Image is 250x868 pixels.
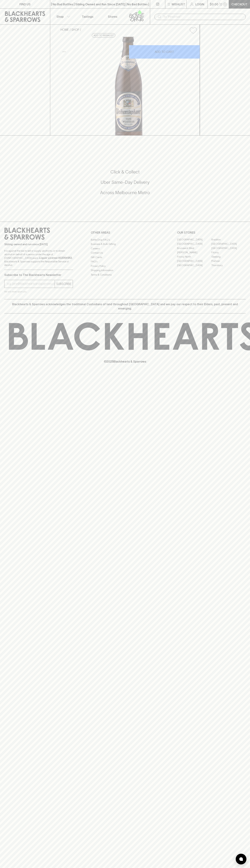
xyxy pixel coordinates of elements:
[91,230,159,235] p: OTHER AREAS
[177,242,211,246] a: [GEOGRAPHIC_DATA]
[177,250,211,255] a: [PERSON_NAME]
[177,246,211,250] a: Brunswick West
[91,242,159,246] a: Business & Bulk Gifting
[91,251,159,255] a: Contact Us
[7,281,55,287] input: e.g. jane@blackheartsandsparrows.com.au
[100,9,125,24] a: Stores
[4,249,73,267] p: It is against the law to sell or supply alcohol to, or to obtain alcohol on behalf of a person un...
[4,243,73,246] p: Sibling owned and run since [DATE]
[155,50,174,54] p: ADD TO CART
[211,242,246,246] a: [GEOGRAPHIC_DATA]
[172,2,185,6] p: Wishlist
[239,857,243,861] img: bubble-icon
[211,238,246,242] a: Braddon
[210,2,218,6] p: $0.00
[4,190,246,196] h5: Across Melbourne Metro
[19,2,31,6] p: FIND US
[7,302,243,311] p: Blackhearts & Sparrows acknowledges the traditional Custodians of land throughout [GEOGRAPHIC_DAT...
[188,26,198,35] button: Add to wishlist
[71,28,79,31] a: SHOP
[4,290,73,293] p: We will never spam you
[211,250,246,255] a: Fitzroy
[91,255,159,259] a: Gift Cards
[211,259,246,263] a: Prahran
[61,28,69,31] a: HOME
[92,33,115,38] button: Add to wishlist
[82,14,93,19] p: Tastings
[163,14,243,20] input: Try "Pinot noir"
[231,2,247,6] p: Checkout
[177,238,211,242] a: [GEOGRAPHIC_DATA]
[91,268,159,273] a: Shipping Information
[91,264,159,268] a: Privacy Policy
[56,282,71,286] p: SUBSCRIBE
[91,246,159,251] a: Careers
[129,45,200,59] button: ADD TO CART
[55,280,73,288] button: SUBSCRIBE
[177,255,211,259] a: Fitzroy North
[108,14,117,19] p: Stores
[4,273,73,277] p: Subscribe to The Blackhearts Newsletter
[4,169,246,175] h5: Click & Collect
[91,238,159,242] a: Bottle Drop FAQ's
[75,9,100,24] a: Tastings
[211,255,246,259] a: Geelong
[58,37,200,135] img: 2863.png
[211,246,246,250] a: [GEOGRAPHIC_DATA]
[91,260,159,264] a: FAQ's
[211,263,246,268] a: Thornbury
[195,2,204,6] p: Login
[177,259,211,263] a: [GEOGRAPHIC_DATA]
[91,273,159,277] a: Terms & Conditions
[224,3,226,5] p: 0
[4,155,246,214] div: Call to action block
[177,230,246,235] p: OUR STORES
[50,9,75,24] button: Shop
[56,14,64,19] p: Shop
[4,179,246,185] h5: Uber Same-Day Delivery
[177,263,211,268] a: [GEOGRAPHIC_DATA]
[39,256,72,259] strong: Liquor License #32064953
